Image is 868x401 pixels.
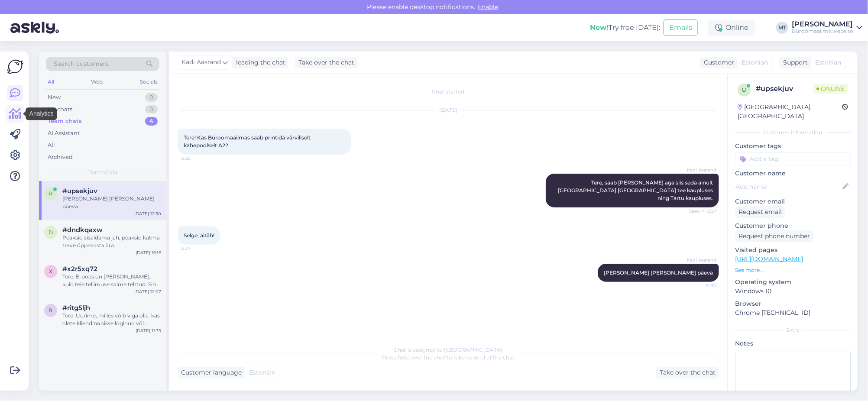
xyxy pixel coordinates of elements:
p: Browser [735,299,851,308]
span: #upsekjuv [62,187,97,195]
div: leading the chat [233,58,285,67]
div: Request email [735,206,785,218]
div: Analytics [26,107,57,120]
p: Customer name [735,169,851,178]
span: r [49,307,53,314]
div: Request phone number [735,230,813,242]
p: See more ... [735,266,851,274]
div: [GEOGRAPHIC_DATA], [GEOGRAPHIC_DATA] [738,103,842,121]
div: Take over the chat [656,367,719,378]
input: Add a tag [735,152,851,165]
span: Chat is assigned to [GEOGRAPHIC_DATA] [394,346,503,353]
div: AI Assistant [48,129,80,138]
span: #x2r5xq72 [62,265,97,273]
div: Web [90,76,105,87]
span: Kadi Aasrand [684,257,716,263]
div: [DATE] 12:30 [134,210,161,217]
div: Customer [700,58,734,67]
span: u [742,87,746,93]
div: Peaksid sisaldama jah, peaksid katma terve õppeaasta ära. [62,234,161,249]
span: #ritg5ljh [62,304,90,312]
div: Team chats [48,117,82,126]
span: Kadi Aasrand [684,167,716,173]
img: Askly Logo [7,58,23,75]
b: New! [590,23,609,32]
span: Tere! Kas Büroomaailmas saab printida värviliselt kahepoolselt A2? [184,134,312,149]
div: Customer language [178,368,242,377]
p: Customer phone [735,221,851,230]
span: Seen ✓ 12:27 [684,208,716,214]
span: 12:27 [180,245,213,252]
div: Tere. Uurime, milles võib viga olla. kas olete kliendina sisse loginud või külalisena? [62,312,161,327]
span: Estonian [249,368,275,377]
div: 0 [145,93,158,102]
div: All [46,76,56,87]
div: [DATE] 11:33 [136,327,161,334]
i: 'Take over the chat' [396,354,447,361]
div: Customer information [735,129,851,136]
span: Enable [476,3,501,11]
div: 0 [145,105,158,114]
div: Support [780,58,808,67]
span: 12:25 [180,155,213,162]
div: Büroomaailm's website [792,28,853,35]
div: All [48,141,55,149]
a: [PERSON_NAME]Büroomaailm's website [792,21,863,35]
span: Estonian [815,58,842,67]
div: MT [776,22,788,34]
div: Tere. E-poes on [PERSON_NAME].. kuid teie tellimuse saime tehtud: Sinu tellimuse number on: 20002... [62,273,161,288]
p: Notes [735,339,851,348]
div: [DATE] [178,106,719,114]
span: #dndkqaxw [62,226,103,234]
p: Operating system [735,278,851,287]
p: Customer tags [735,142,851,151]
a: [URL][DOMAIN_NAME] [735,255,803,263]
div: Archived [48,153,73,162]
div: [DATE] 16:16 [136,249,161,256]
div: [PERSON_NAME] [PERSON_NAME] päeva [62,195,161,210]
span: d [49,229,53,236]
span: Search customers [54,59,109,68]
span: Selge, aitäh! [184,232,214,239]
input: Add name [735,182,841,191]
div: My chats [48,105,72,114]
button: Emails [664,19,698,36]
div: Socials [138,76,159,87]
div: Try free [DATE]: [590,23,660,33]
span: u [49,190,53,197]
span: Online [813,84,848,94]
div: Online [708,20,755,36]
div: 4 [145,117,158,126]
p: Visited pages [735,246,851,255]
div: Extra [735,326,851,334]
span: [PERSON_NAME] [PERSON_NAME] päeva [604,269,713,276]
div: Take over the chat [295,57,358,68]
p: Windows 10 [735,287,851,296]
div: [PERSON_NAME] [792,21,853,28]
div: Chat started [178,88,719,96]
div: # upsekjuv [756,84,813,94]
div: [DATE] 12:07 [134,288,161,295]
span: Estonian [742,58,768,67]
span: Kadi Aasrand [181,58,221,67]
div: New [48,93,61,102]
span: Press to take control of the chat [382,354,515,361]
p: Chrome [TECHNICAL_ID] [735,308,851,317]
span: x [49,268,52,275]
span: Team chats [88,168,118,176]
span: Tere, saab [PERSON_NAME] aga siis seda ainult [GEOGRAPHIC_DATA] [GEOGRAPHIC_DATA] tee kaupluses n... [558,179,714,201]
span: 12:30 [684,282,716,289]
p: Customer email [735,197,851,206]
